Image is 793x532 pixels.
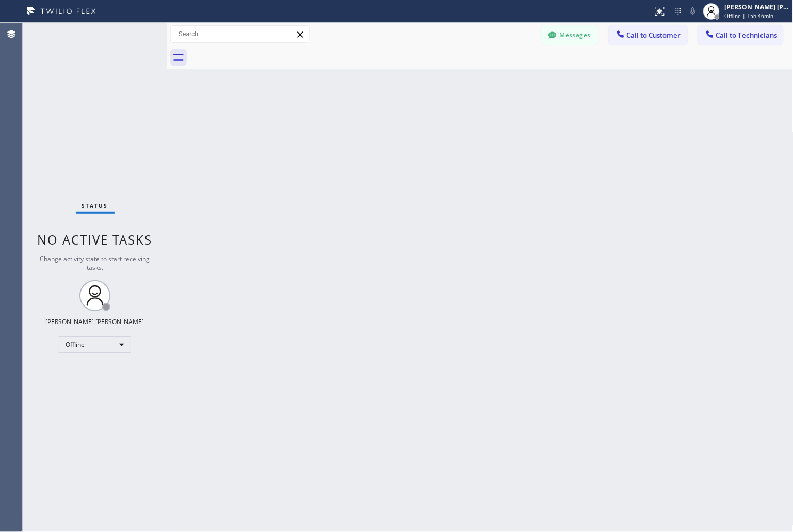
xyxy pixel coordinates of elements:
span: Offline | 15h 46min [725,12,774,20]
button: Messages [542,25,598,45]
span: No active tasks [38,231,153,248]
button: Call to Technicians [698,25,783,45]
div: [PERSON_NAME] [PERSON_NAME] [46,317,144,326]
button: Mute [686,4,700,19]
span: Status [82,202,108,209]
input: Search [171,26,309,42]
span: Call to Technicians [716,30,778,40]
span: Change activity state to start receiving tasks. [40,254,150,272]
span: Call to Customer [627,30,681,40]
div: Offline [59,336,131,353]
div: [PERSON_NAME] [PERSON_NAME] [725,3,790,11]
button: Call to Customer [609,25,688,45]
